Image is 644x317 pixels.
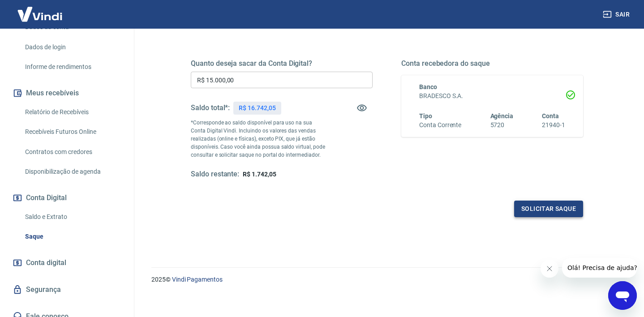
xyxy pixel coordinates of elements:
[419,83,437,90] span: Banco
[419,91,565,101] h6: BRADESCO S.A.
[562,258,637,278] iframe: Mensagem da empresa
[21,163,123,181] a: Disponibilização de agenda
[541,260,558,278] iframe: Fechar mensagem
[11,253,123,273] a: Conta digital
[191,103,230,112] h5: Saldo total*:
[11,188,123,208] button: Conta Digital
[172,276,223,283] a: Vindi Pagamentos
[401,59,583,68] h5: Conta recebedora do saque
[191,119,327,159] p: *Corresponde ao saldo disponível para uso na sua Conta Digital Vindi. Incluindo os valores das ve...
[11,83,123,103] button: Meus recebíveis
[542,112,559,120] span: Conta
[151,275,623,284] p: 2025 ©
[191,170,239,179] h5: Saldo restante:
[490,120,514,130] h6: 5720
[191,59,373,68] h5: Quanto deseja sacar da Conta Digital?
[608,281,637,310] iframe: Botão para abrir a janela de mensagens
[26,257,66,269] span: Conta digital
[21,123,123,141] a: Recebíveis Futuros Online
[419,112,432,120] span: Tipo
[490,112,514,120] span: Agência
[514,201,583,217] button: Solicitar saque
[601,6,633,23] button: Sair
[11,280,123,300] a: Segurança
[21,227,123,246] a: Saque
[243,171,276,178] span: R$ 1.742,05
[21,58,123,76] a: Informe de rendimentos
[21,143,123,161] a: Contratos com credores
[419,120,461,130] h6: Conta Corrente
[21,103,123,121] a: Relatório de Recebíveis
[21,208,123,226] a: Saldo e Extrato
[5,6,75,13] span: Olá! Precisa de ajuda?
[21,38,123,56] a: Dados de login
[239,103,275,113] p: R$ 16.742,05
[542,120,565,130] h6: 21940-1
[11,0,69,28] img: Vindi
